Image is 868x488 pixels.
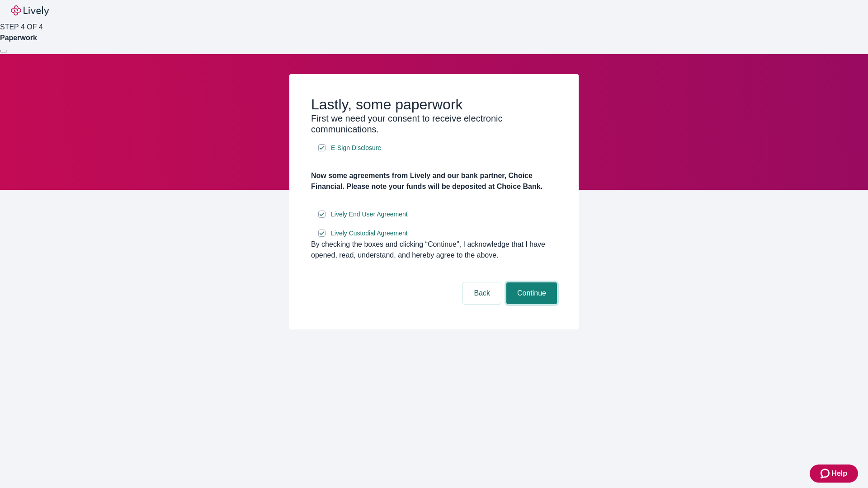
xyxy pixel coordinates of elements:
span: E-Sign Disclosure [331,143,381,153]
h3: First we need your consent to receive electronic communications. [311,113,557,135]
h2: Lastly, some paperwork [311,96,557,113]
span: Lively Custodial Agreement [331,229,408,238]
button: Zendesk support iconHelp [810,465,858,483]
span: Help [831,468,847,479]
h4: Now some agreements from Lively and our bank partner, Choice Financial. Please note your funds wi... [311,170,557,192]
a: e-sign disclosure document [329,228,410,239]
a: e-sign disclosure document [329,142,383,154]
button: Continue [506,282,557,304]
span: Lively End User Agreement [331,210,408,219]
img: Lively [11,5,49,16]
a: e-sign disclosure document [329,209,410,220]
svg: Zendesk support icon [821,468,831,479]
button: Back [463,282,501,304]
div: By checking the boxes and clicking “Continue", I acknowledge that I have opened, read, understand... [311,239,557,261]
